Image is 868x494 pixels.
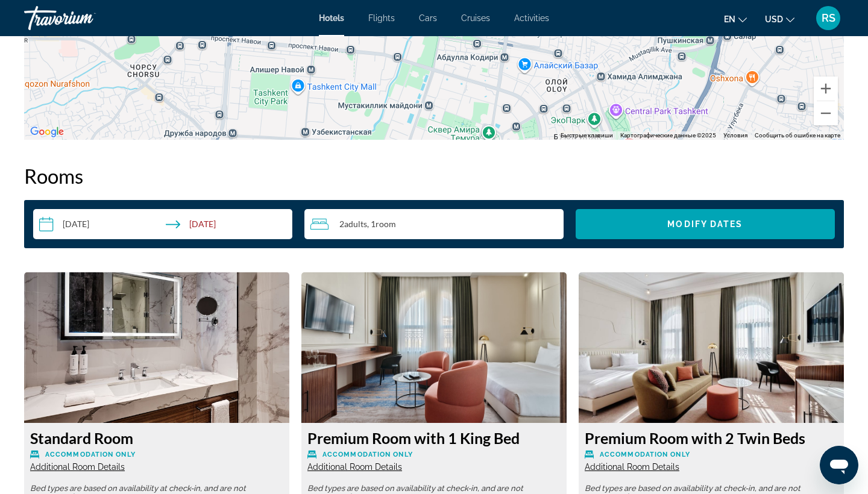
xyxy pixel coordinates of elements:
button: Быстрые клавиши [561,131,613,140]
a: Условия (ссылка откроется в новой вкладке) [723,132,747,139]
span: Additional Room Details [30,462,125,472]
h3: Premium Room with 2 Twin Beds [585,429,838,447]
span: Accommodation Only [322,451,413,458]
a: Activities [514,13,549,23]
button: Change currency [765,10,794,28]
img: Premium Room with 2 Twin Beds [579,272,844,423]
a: Cruises [461,13,490,23]
button: Увеличить [814,77,838,101]
img: Google [27,124,67,140]
span: USD [765,14,783,24]
a: Cars [419,13,437,23]
span: Accommodation Only [45,451,136,458]
span: , 1 [367,219,396,229]
span: Modify Dates [667,219,743,229]
button: Travelers: 2 adults, 0 children [304,209,564,239]
a: Travorium [24,2,145,34]
span: 2 [339,219,367,229]
h3: Premium Room with 1 King Bed [307,429,561,447]
button: Уменьшить [814,101,838,125]
span: Картографические данные ©2025 [620,132,716,139]
a: Сообщить об ошибке на карте [755,132,840,139]
button: Modify Dates [576,209,835,239]
img: Standard Room [24,272,289,423]
iframe: Кнопка запуска окна обмена сообщениями [820,446,858,484]
span: Additional Room Details [307,462,402,472]
a: Flights [368,13,395,23]
span: en [724,14,735,24]
span: Accommodation Only [600,451,690,458]
h2: Rooms [24,164,844,188]
span: Room [376,219,396,229]
button: User Menu [813,5,844,31]
h3: Standard Room [30,429,283,447]
span: Adults [344,219,367,229]
div: Search widget [33,209,835,239]
a: Открыть эту область в Google Картах (в новом окне) [27,124,67,140]
button: Select check in and out date [33,209,292,239]
span: RS [822,12,835,24]
button: Change language [724,10,747,28]
img: Premium Room with 1 King Bed [301,272,567,423]
a: Hotels [319,13,344,23]
span: Additional Room Details [585,462,679,472]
